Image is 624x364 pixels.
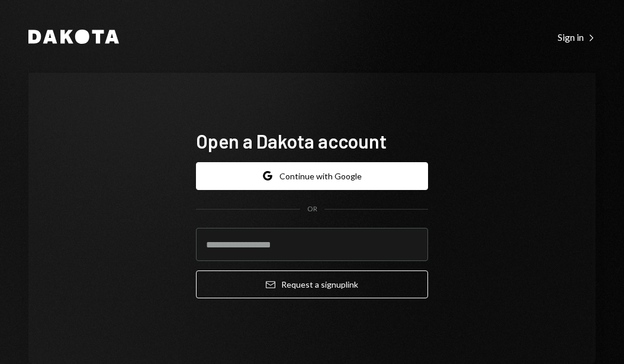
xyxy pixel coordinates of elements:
h1: Open a Dakota account [196,129,428,153]
a: Sign in [558,30,596,43]
button: Request a signuplink [196,270,428,298]
button: Continue with Google [196,162,428,190]
div: Sign in [558,31,596,43]
div: OR [307,204,317,214]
